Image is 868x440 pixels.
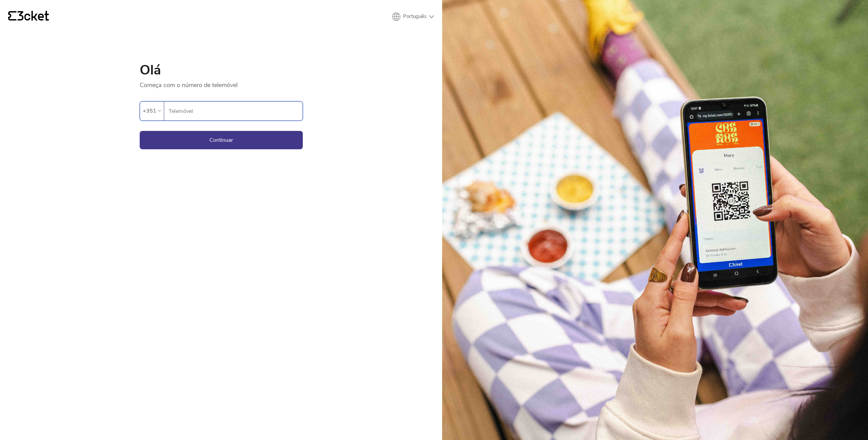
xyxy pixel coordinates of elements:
a: {' '} [8,11,49,22]
input: Telemóvel [168,102,302,120]
button: Continuar [140,131,303,149]
g: {' '} [8,11,16,21]
div: +351 [143,106,156,116]
p: Começa com o número de telemóvel [140,77,303,89]
h1: Olá [140,63,303,77]
label: Telemóvel [164,102,302,121]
